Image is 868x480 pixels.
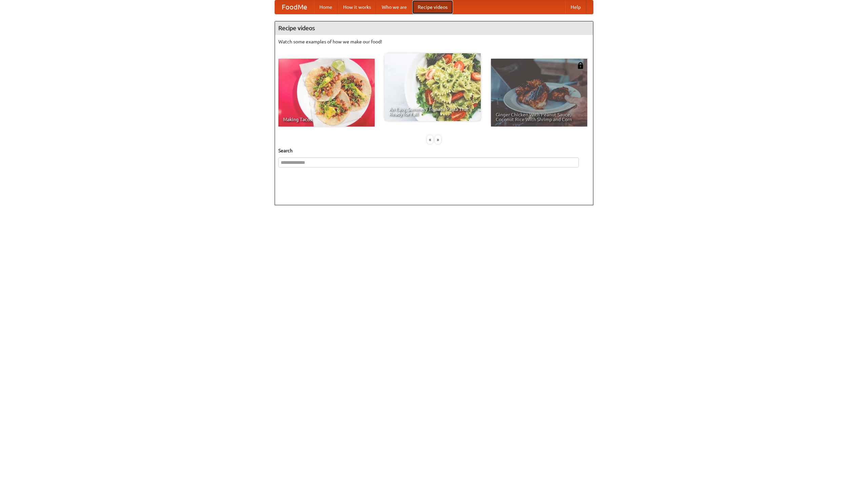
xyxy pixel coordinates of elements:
a: Who we are [376,0,412,14]
h5: Search [278,147,590,154]
a: An Easy, Summery Tomato Pasta That's Ready for Fall [384,53,481,121]
div: « [427,135,433,144]
div: » [435,135,441,144]
p: Watch some examples of how we make our food! [278,38,590,45]
h4: Recipe videos [275,21,593,35]
img: 483408.png [577,62,584,69]
a: Home [314,0,338,14]
a: How it works [338,0,376,14]
a: Help [565,0,586,14]
span: An Easy, Summery Tomato Pasta That's Ready for Fall [389,107,476,116]
a: FoodMe [275,0,314,14]
span: Making Tacos [283,117,370,122]
a: Making Tacos [278,59,375,127]
a: Recipe videos [412,0,453,14]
